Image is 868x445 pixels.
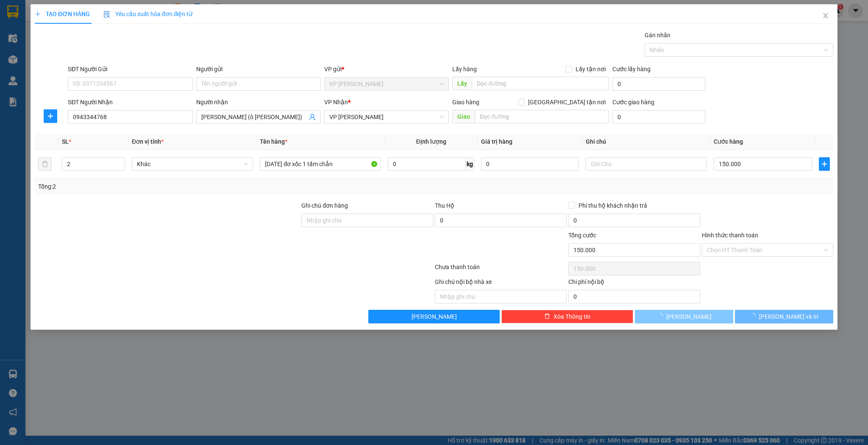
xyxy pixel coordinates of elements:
input: 0 [481,157,579,171]
span: Tổng cước [568,232,596,239]
button: [PERSON_NAME] [635,310,733,323]
span: loading [750,313,759,319]
span: VP Hà Huy Tập [329,111,444,123]
span: delete [544,313,550,320]
span: [PERSON_NAME] [666,312,712,321]
span: Giao [452,110,475,123]
input: Cước lấy hàng [612,77,705,91]
input: Dọc đường [472,77,609,90]
span: Xóa Thông tin [554,312,590,321]
div: SĐT Người Nhận [68,97,192,107]
button: Close [814,4,837,28]
span: Lấy [452,77,472,90]
span: loading [657,313,666,319]
span: Lấy tận nơi [572,64,609,74]
span: Phí thu hộ khách nhận trả [575,201,651,210]
span: Khác [137,158,248,170]
th: Ghi chú [582,133,710,150]
div: Người nhận [196,97,321,107]
button: deleteXóa Thông tin [501,310,633,323]
label: Cước giao hàng [612,99,654,106]
div: Tổng: 2 [38,182,335,191]
span: Tên hàng [260,138,287,145]
span: plus [819,161,830,167]
span: Thu Hộ [435,202,454,209]
div: Người gửi [196,64,321,74]
span: Giao hàng [452,99,479,106]
button: plus [819,157,830,171]
label: Cước lấy hàng [612,66,651,72]
button: plus [44,109,57,123]
span: TẠO ĐƠN HÀNG [35,11,90,17]
button: delete [38,157,52,171]
div: VP gửi [324,64,449,74]
label: Hình thức thanh toán [702,232,758,239]
input: Ghi Chú [586,157,707,171]
span: plus [44,113,57,120]
div: Chưa thanh toán [434,262,568,277]
input: Dọc đường [475,110,609,123]
span: plus [35,11,41,17]
span: kg [466,157,474,171]
span: SL [62,138,69,145]
input: Cước giao hàng [612,110,705,124]
span: [PERSON_NAME] và In [759,312,818,321]
span: close [822,12,829,19]
img: icon [103,11,110,18]
label: Ghi chú đơn hàng [301,202,348,209]
span: Giá trị hàng [481,138,512,145]
span: Định lượng [416,138,446,145]
label: Gán nhãn [645,32,670,39]
span: Cước hàng [714,138,743,145]
button: [PERSON_NAME] [368,310,500,323]
div: SĐT Người Gửi [68,64,192,74]
span: Đơn vị tính [132,138,164,145]
span: [PERSON_NAME] [412,312,457,321]
span: user-add [309,114,316,120]
input: Ghi chú đơn hàng [301,214,433,227]
span: Yêu cầu xuất hóa đơn điện tử [103,11,193,17]
button: [PERSON_NAME] và In [735,310,833,323]
div: Ghi chú nội bộ nhà xe [435,277,567,290]
input: Nhập ghi chú [435,290,567,303]
input: VD: Bàn, Ghế [260,157,381,171]
span: Lấy hàng [452,66,477,72]
span: VP Nhận [324,99,348,106]
span: [GEOGRAPHIC_DATA] tận nơi [525,97,609,107]
div: Chi phí nội bộ [568,277,700,290]
span: VP Ngọc Hồi [329,78,444,90]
